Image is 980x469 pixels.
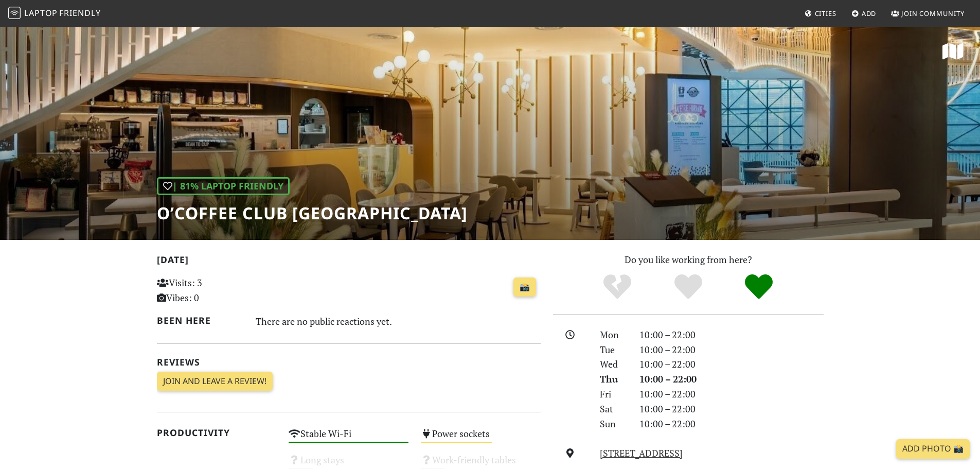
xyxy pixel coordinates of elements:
[633,402,830,416] div: 10:00 – 22:00
[594,327,633,342] div: Mon
[633,327,830,342] div: 10:00 – 22:00
[800,4,841,23] a: Cities
[415,425,547,451] div: Power sockets
[256,313,541,329] div: There are no public reactions yet.
[513,277,536,297] a: 📸
[594,342,633,357] div: Tue
[633,372,830,387] div: 10:00 – 22:00
[157,372,273,391] a: Join and leave a review!
[633,357,830,372] div: 10:00 – 22:00
[59,7,100,19] span: Friendly
[862,9,877,18] span: Add
[157,177,290,195] div: | 81% Laptop Friendly
[887,4,969,23] a: Join Community
[157,427,277,438] h2: Productivity
[815,9,836,18] span: Cities
[633,387,830,402] div: 10:00 – 22:00
[847,4,881,23] a: Add
[24,7,58,19] span: Laptop
[157,254,541,269] h2: [DATE]
[633,416,830,431] div: 10:00 – 22:00
[282,425,415,451] div: Stable Wi-Fi
[157,275,277,305] p: Visits: 3 Vibes: 0
[8,7,21,19] img: LaptopFriendly
[8,5,101,23] a: LaptopFriendly LaptopFriendly
[594,416,633,431] div: Sun
[633,342,830,357] div: 10:00 – 22:00
[600,447,683,459] a: [STREET_ADDRESS]
[582,273,653,301] div: No
[553,252,824,267] p: Do you like working from here?
[157,315,244,326] h2: Been here
[896,439,970,459] a: Add Photo 📸
[723,273,794,301] div: Definitely!
[594,372,633,387] div: Thu
[594,402,633,416] div: Sat
[594,357,633,372] div: Wed
[594,387,633,402] div: Fri
[157,357,541,368] h2: Reviews
[901,9,965,18] span: Join Community
[157,203,468,223] h1: O’Coffee Club [GEOGRAPHIC_DATA]
[653,273,724,301] div: Yes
